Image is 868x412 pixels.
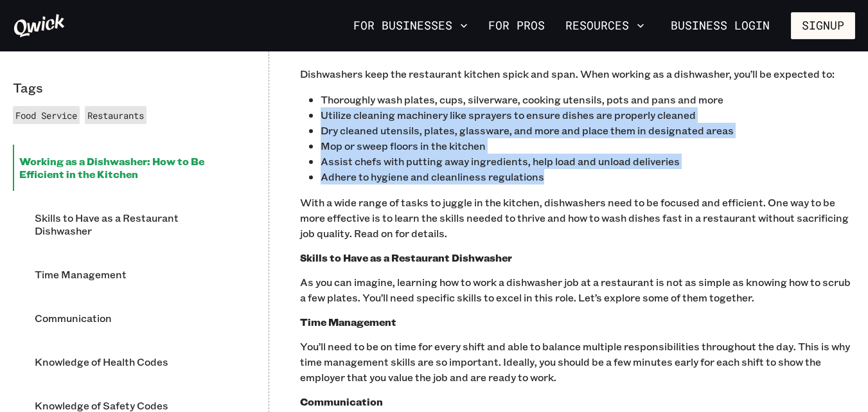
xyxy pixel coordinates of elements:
li: Communication [28,301,238,335]
p: Adhere to hygiene and cleanliness regulations [321,169,855,184]
button: Resources [560,15,650,37]
a: Business Login [660,12,781,39]
p: Mop or sweep floors in the kitchen [321,138,855,154]
p: ‍With a wide range of tasks to juggle in the kitchen, dishwashers need to be focused and efficien... [300,195,855,241]
p: Thoroughly wash plates, cups, silverware, cooking utensils, pots and pans and more [321,92,855,107]
p: Utilize cleaning machinery like sprayers to ensure dishes are properly cleaned [321,107,855,123]
p: Dry cleaned utensils, plates, glassware, and more and place them in designated areas [321,123,855,138]
a: For Pros [483,15,550,37]
b: Communication [300,395,383,408]
button: For Businesses [348,15,473,37]
li: Skills to Have as a Restaurant Dishwasher [28,201,238,247]
li: Working as a Dishwasher: How to Be Efficient in the Kitchen [13,145,238,191]
span: Restaurants [87,109,144,121]
p: Tags [13,80,238,96]
p: Assist chefs with putting away ingredients, help load and unload deliveries [321,154,855,169]
p: Dishwashers keep the restaurant kitchen spick and span. When working as a dishwasher, you’ll be e... [300,66,855,82]
p: As you can imagine, learning how to work a dishwasher job at a restaurant is not as simple as kno... [300,274,855,305]
button: Signup [791,12,855,39]
h3: Skills to Have as a Restaurant Dishwasher [300,251,855,264]
p: You’ll need to be on time for every shift and able to balance multiple responsibilities throughou... [300,339,855,385]
li: Time Management [28,258,238,291]
span: Food Service [15,109,77,121]
li: Knowledge of Health Codes [28,345,238,379]
b: Time Management [300,315,396,328]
